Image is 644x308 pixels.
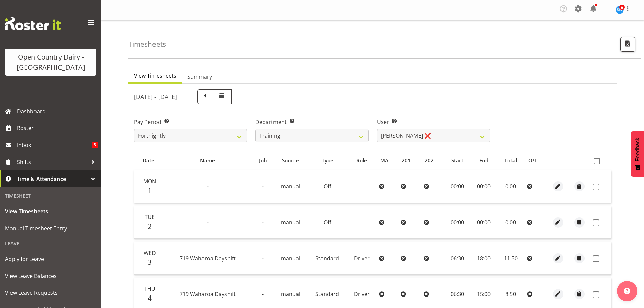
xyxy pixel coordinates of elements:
span: - [207,219,209,226]
td: 18:00 [471,242,497,275]
div: End [475,157,493,164]
td: 06:30 [444,242,471,275]
img: help-xxl-2.png [624,288,630,294]
a: View Leave Requests [2,284,100,301]
td: 11.50 [497,242,525,275]
span: manual [281,183,300,190]
td: Off [308,170,347,203]
div: Role [351,157,373,164]
span: 3 [148,257,152,267]
div: Type [311,157,343,164]
span: Mon [143,177,156,185]
label: Department [255,118,368,126]
span: 4 [148,293,152,303]
div: Leave [2,237,100,251]
span: manual [281,290,300,298]
a: View Timesheets [2,203,100,220]
span: View Timesheets [134,72,176,80]
div: Open Country Dairy - [GEOGRAPHIC_DATA] [12,52,90,72]
span: - [262,255,264,262]
td: 0.00 [497,170,525,203]
a: Apply for Leave [2,251,100,267]
h4: Timesheets [128,40,166,48]
span: View Timesheets [5,206,96,216]
img: steve-webb7510.jpg [616,6,624,14]
div: Timesheet [2,189,100,203]
span: Thu [144,285,156,292]
span: Wed [144,249,156,257]
span: - [262,219,264,226]
span: manual [281,255,300,262]
label: Pay Period [134,118,247,126]
td: 00:00 [444,206,471,239]
span: Shifts [17,157,88,167]
div: Job [256,157,270,164]
span: Time & Attendance [17,174,88,184]
span: - [262,183,264,190]
span: Roster [17,123,98,133]
span: Summary [187,73,212,81]
span: Inbox [17,140,92,150]
span: 5 [92,142,98,148]
span: Driver [354,255,370,262]
span: Manual Timesheet Entry [5,223,96,233]
td: 00:00 [471,170,497,203]
button: Export CSV [620,37,635,52]
h5: [DATE] - [DATE] [134,93,177,100]
span: Tue [145,213,155,221]
div: Source [277,157,304,164]
span: manual [281,219,300,226]
span: - [207,183,209,190]
span: Feedback [635,138,641,161]
span: - [262,290,264,298]
label: User [377,118,490,126]
div: 201 [402,157,417,164]
span: Dashboard [17,106,98,116]
span: View Leave Requests [5,288,96,298]
a: View Leave Balances [2,267,100,284]
span: View Leave Balances [5,271,96,281]
button: Feedback - Show survey [631,131,644,177]
div: Date [138,157,159,164]
span: 719 Waharoa Dayshift [180,255,236,262]
div: Name [167,157,248,164]
td: 0.00 [497,206,525,239]
td: 00:00 [444,170,471,203]
a: Manual Timesheet Entry [2,220,100,237]
td: Off [308,206,347,239]
span: Apply for Leave [5,254,96,264]
div: 202 [425,157,440,164]
span: Driver [354,290,370,298]
span: 2 [148,221,152,231]
span: 1 [148,186,152,195]
div: Start [448,157,467,164]
img: Rosterit website logo [5,17,61,30]
div: Total [501,157,521,164]
span: 719 Waharoa Dayshift [180,290,236,298]
div: MA [380,157,394,164]
td: Standard [308,242,347,275]
td: 00:00 [471,206,497,239]
div: O/T [528,157,544,164]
